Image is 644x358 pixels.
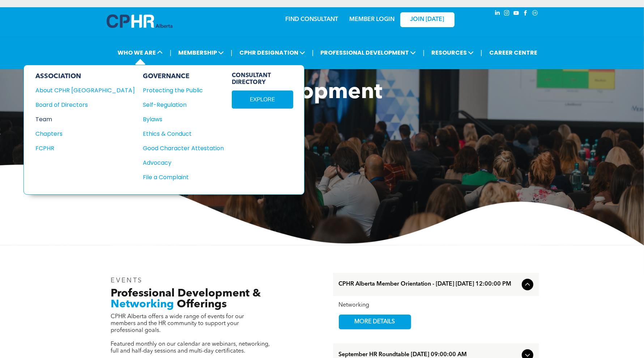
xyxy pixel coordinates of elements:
[349,17,394,22] a: MEMBER LOGIN
[143,144,224,153] a: Good Character Attestation
[111,288,261,299] span: Professional Development &
[339,315,411,329] a: MORE DETAILS
[143,115,216,124] div: Bylaws
[143,173,224,182] a: File a Complaint
[339,302,533,309] div: Networking
[503,9,511,19] a: instagram
[111,299,174,310] span: Networking
[35,86,125,95] div: About CPHR [GEOGRAPHIC_DATA]
[410,16,444,23] span: JOIN [DATE]
[35,72,135,80] div: ASSOCIATION
[170,45,171,60] li: |
[35,129,135,138] a: Chapters
[35,86,135,95] a: About CPHR [GEOGRAPHIC_DATA]
[318,46,418,59] span: PROFESSIONAL DEVELOPMENT
[512,9,520,19] a: youtube
[286,17,338,22] a: FIND CONSULTANT
[35,115,135,124] a: Team
[143,100,216,109] div: Self-Regulation
[494,9,502,19] a: linkedin
[35,144,125,153] div: FCPHR
[35,129,125,138] div: Chapters
[111,341,270,354] span: Featured monthly on our calendar are webinars, networking, full and half-day sessions and multi-d...
[176,46,226,59] span: MEMBERSHIP
[143,158,224,167] a: Advocacy
[487,46,539,59] a: CAREER CENTRE
[143,129,224,138] a: Ethics & Conduct
[237,46,307,59] span: CPHR DESIGNATION
[107,14,172,28] img: A blue and white logo for cp alberta
[143,129,216,138] div: Ethics & Conduct
[346,315,404,329] span: MORE DETAILS
[111,277,143,284] span: EVENTS
[312,45,314,60] li: |
[400,12,455,27] a: JOIN [DATE]
[115,46,165,59] span: WHO WE ARE
[143,115,224,124] a: Bylaws
[143,158,216,167] div: Advocacy
[231,45,233,60] li: |
[143,86,224,95] a: Protecting the Public
[35,144,135,153] a: FCPHR
[35,100,125,109] div: Board of Directors
[143,86,216,95] div: Protecting the Public
[111,314,244,333] span: CPHR Alberta offers a wide range of events for our members and the HR community to support your p...
[481,45,482,60] li: |
[177,299,227,310] span: Offerings
[143,144,216,153] div: Good Character Attestation
[232,72,293,86] span: CONSULTANT DIRECTORY
[522,9,530,19] a: facebook
[35,115,125,124] div: Team
[143,72,224,80] div: GOVERNANCE
[429,46,476,59] span: RESOURCES
[35,100,135,109] a: Board of Directors
[143,100,224,109] a: Self-Regulation
[339,281,519,288] span: CPHR Alberta Member Orientation - [DATE] [DATE] 12:00:00 PM
[423,45,425,60] li: |
[232,90,293,109] a: EXPLORE
[531,9,539,19] a: Social network
[143,173,216,182] div: File a Complaint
